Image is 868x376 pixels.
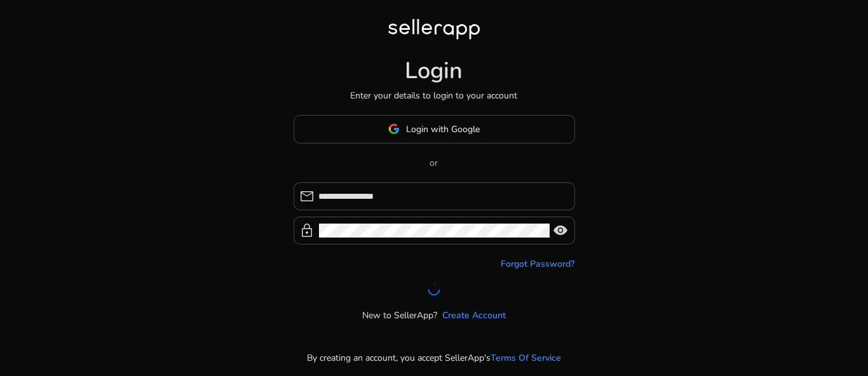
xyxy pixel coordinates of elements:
p: Enter your details to login to your account [351,89,518,102]
span: Login with Google [406,123,480,136]
a: Create Account [442,309,506,322]
span: lock [300,223,315,238]
a: Terms Of Service [491,351,561,365]
h1: Login [405,57,463,84]
p: New to SellerApp? [362,309,437,322]
span: mail [300,189,315,204]
span: visibility [553,223,569,238]
a: Forgot Password? [501,257,575,271]
button: Login with Google [294,115,575,144]
p: or [294,156,575,170]
img: google-logo.svg [388,123,400,135]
